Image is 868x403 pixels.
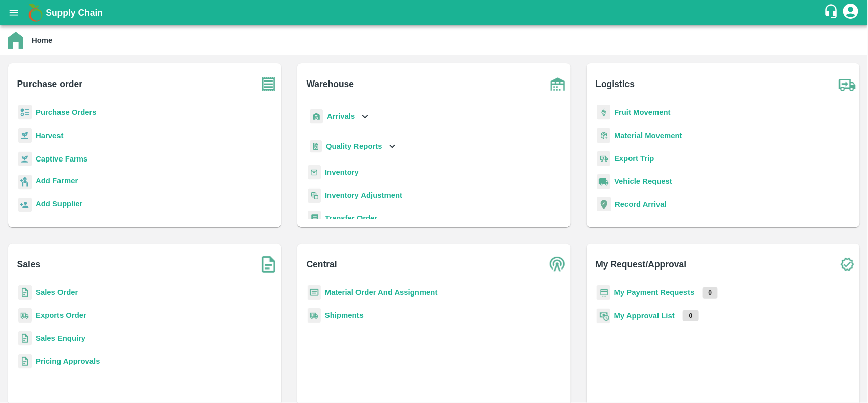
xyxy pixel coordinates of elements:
b: Add Supplier [36,200,82,208]
b: Home [32,36,52,44]
button: open drawer [2,1,25,24]
img: sales [18,331,32,346]
img: delivery [597,151,610,166]
img: fruit [597,105,610,120]
a: Sales Enquiry [36,334,85,342]
a: Add Farmer [36,175,78,189]
img: sales [18,285,32,300]
a: Supply Chain [46,6,824,20]
p: 0 [683,310,699,321]
b: Warehouse [307,77,354,91]
a: Inventory Adjustment [325,191,402,199]
a: Material Order And Assignment [325,288,438,297]
a: Add Supplier [36,198,82,212]
img: farmer [18,175,32,190]
img: qualityReport [310,140,322,153]
img: approval [597,308,610,324]
a: Record Arrival [615,200,667,208]
img: logo [25,3,46,23]
b: Quality Reports [326,142,382,150]
div: account of current user [842,2,860,23]
b: Arrivals [327,112,355,120]
div: Quality Reports [308,136,398,157]
img: supplier [18,198,32,212]
img: check [834,252,860,277]
img: sales [18,354,32,369]
img: payment [597,285,610,300]
div: customer-support [824,4,842,22]
img: vehicle [597,174,610,189]
b: Central [307,257,337,272]
img: home [8,32,23,49]
a: Harvest [36,131,63,140]
img: soSales [256,252,281,277]
a: My Payment Requests [614,288,695,297]
b: Purchase order [17,77,82,91]
b: Add Farmer [36,177,78,185]
a: Purchase Orders [36,108,97,116]
img: purchase [256,71,281,97]
a: Captive Farms [36,155,87,163]
img: warehouse [545,71,571,97]
p: 0 [703,287,719,299]
b: My Request/Approval [596,257,687,272]
a: My Approval List [614,312,675,320]
a: Transfer Order [325,214,377,222]
img: central [545,252,571,277]
img: centralMaterial [308,285,321,300]
div: Arrivals [308,105,371,128]
img: shipments [308,308,321,323]
a: Pricing Approvals [36,357,100,365]
b: Sales [17,257,41,272]
b: Supply Chain [46,8,103,18]
a: Sales Order [36,288,78,297]
img: harvest [18,151,32,167]
a: Inventory [325,168,359,176]
a: Fruit Movement [614,108,671,116]
img: shipments [18,308,32,323]
a: Material Movement [614,131,682,140]
img: inventory [308,188,321,203]
img: recordArrival [597,197,611,211]
a: Export Trip [614,154,654,163]
a: Vehicle Request [614,177,672,185]
a: Exports Order [36,311,86,319]
img: whArrival [310,109,323,124]
img: truck [834,71,860,97]
img: harvest [18,128,32,143]
b: Logistics [596,77,635,91]
img: reciept [18,105,32,120]
img: whInventory [308,165,321,180]
a: Shipments [325,311,364,319]
img: whTransfer [308,211,321,226]
img: material [597,128,610,143]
